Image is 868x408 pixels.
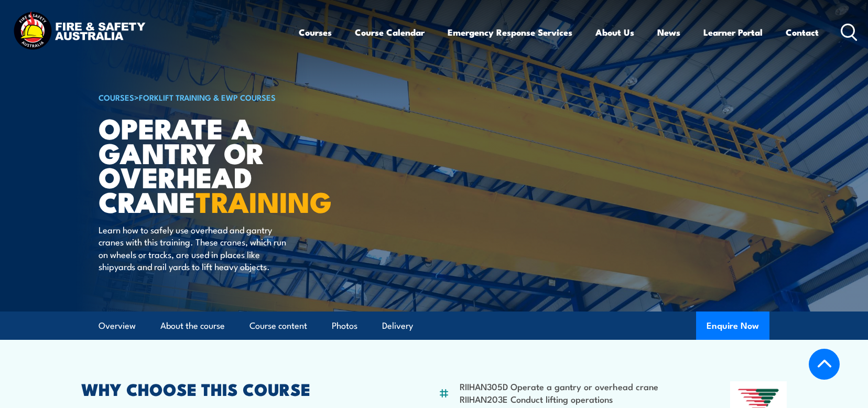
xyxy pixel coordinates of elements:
a: Emergency Response Services [448,18,572,46]
a: Contact [786,18,819,46]
a: Courses [299,18,332,46]
a: Learner Portal [703,18,763,46]
h6: > [99,91,357,103]
a: Delivery [382,312,413,340]
a: Photos [332,312,357,340]
li: RIIHAN203E Conduct lifting operations [460,393,658,405]
a: Overview [99,312,136,340]
strong: TRAINING [196,179,332,222]
h1: Operate a Gantry or Overhead Crane [99,115,357,213]
a: COURSES [99,91,134,103]
p: Learn how to safely use overhead and gantry cranes with this training. These cranes, which run on... [99,223,290,273]
a: About the course [160,312,225,340]
a: Forklift Training & EWP Courses [139,91,276,103]
a: Course content [249,312,307,340]
a: News [657,18,680,46]
li: RIIHAN305D Operate a gantry or overhead crane [460,380,658,392]
a: About Us [595,18,634,46]
button: Enquire Now [696,312,769,340]
h2: WHY CHOOSE THIS COURSE [81,381,387,396]
a: Course Calendar [355,18,425,46]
